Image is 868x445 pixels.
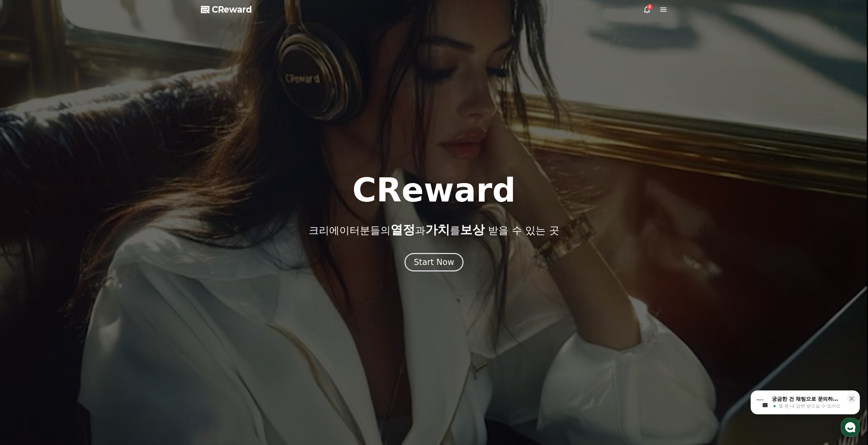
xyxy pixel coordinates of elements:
[404,260,464,266] a: Start Now
[212,4,252,15] span: CReward
[643,5,651,14] a: 4
[460,223,485,237] span: 보상
[414,257,454,268] div: Start Now
[647,4,652,10] div: 4
[309,223,559,237] p: 크리에이터분들의 과 를 받을 수 있는 곳
[425,223,450,237] span: 가치
[201,4,252,15] a: CReward
[391,223,415,237] span: 열정
[352,174,516,207] h1: CReward
[404,253,464,271] button: Start Now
